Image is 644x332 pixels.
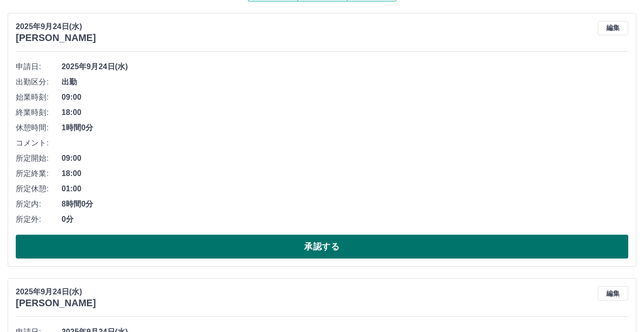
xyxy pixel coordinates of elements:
span: 0分 [62,214,628,225]
span: 出勤区分: [16,76,62,88]
span: 所定内: [16,198,62,210]
span: 2025年9月24日(水) [62,61,628,73]
span: 終業時刻: [16,107,62,118]
span: 1時間0分 [62,122,628,134]
span: 所定休憩: [16,183,62,195]
span: 休憩時間: [16,122,62,134]
span: 09:00 [62,92,628,103]
span: 始業時刻: [16,92,62,103]
span: 出勤 [62,76,628,88]
p: 2025年9月24日(水) [16,21,96,32]
p: 2025年9月24日(水) [16,286,96,298]
span: 8時間0分 [62,198,628,210]
h3: [PERSON_NAME] [16,32,96,43]
span: 所定終業: [16,168,62,179]
span: 申請日: [16,61,62,73]
button: 承認する [16,235,628,259]
span: 09:00 [62,153,628,164]
button: 編集 [598,286,628,301]
span: 所定開始: [16,153,62,164]
button: 編集 [598,21,628,35]
span: 18:00 [62,168,628,179]
span: 01:00 [62,183,628,195]
span: 所定外: [16,214,62,225]
span: 18:00 [62,107,628,118]
h3: [PERSON_NAME] [16,298,96,309]
span: コメント: [16,137,62,149]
